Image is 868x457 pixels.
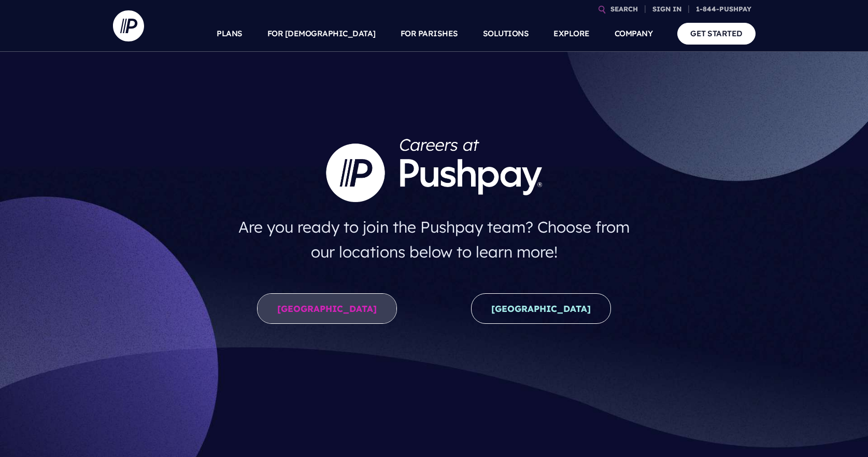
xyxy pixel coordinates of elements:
a: FOR PARISHES [401,16,458,52]
h4: Are you ready to join the Pushpay team? Choose from our locations below to learn more! [228,210,640,268]
a: COMPANY [615,16,653,52]
a: PLANS [217,16,243,52]
a: FOR [DEMOGRAPHIC_DATA] [267,16,376,52]
a: [GEOGRAPHIC_DATA] [257,293,397,324]
a: [GEOGRAPHIC_DATA] [471,293,611,324]
a: SOLUTIONS [483,16,529,52]
a: EXPLORE [553,16,590,52]
a: GET STARTED [677,23,756,44]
